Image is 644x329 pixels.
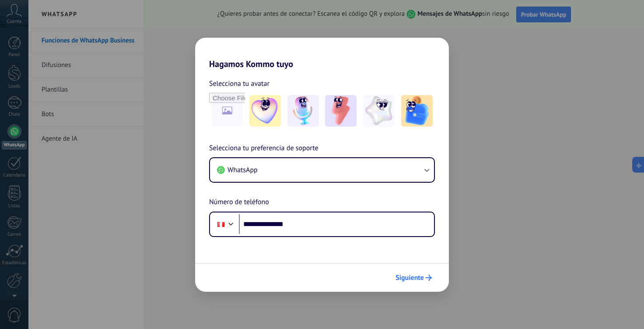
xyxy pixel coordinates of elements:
span: WhatsApp [227,166,258,174]
div: Peru: + 51 [213,215,229,233]
button: Siguiente [392,270,436,285]
button: WhatsApp [210,158,434,182]
span: Selecciona tu preferencia de soporte [209,143,318,154]
img: -5.jpeg [401,95,433,127]
img: -3.jpeg [325,95,357,127]
img: -1.jpeg [249,95,281,127]
img: -2.jpeg [287,95,319,127]
span: Selecciona tu avatar [209,78,269,89]
span: Siguiente [395,275,424,281]
img: -4.jpeg [363,95,395,127]
h2: Hagamos Kommo tuyo [195,38,449,69]
span: Número de teléfono [209,197,269,208]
